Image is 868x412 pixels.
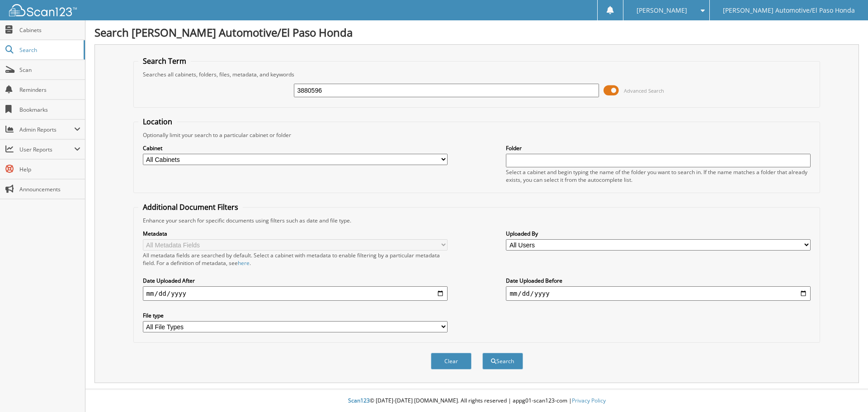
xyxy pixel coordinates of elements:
[138,117,177,127] legend: Location
[19,26,80,34] span: Cabinets
[506,230,811,237] label: Uploaded By
[143,277,448,284] label: Date Uploaded After
[19,126,74,133] span: Admin Reports
[506,277,811,284] label: Date Uploaded Before
[19,46,79,54] span: Search
[143,312,448,319] label: File type
[143,230,448,237] label: Metadata
[94,25,859,40] h1: Search [PERSON_NAME] Automotive/El Paso Honda
[143,286,448,301] input: start
[19,166,80,173] span: Help
[19,146,74,153] span: User Reports
[85,390,868,412] div: © [DATE]-[DATE] [DOMAIN_NAME]. All rights reserved | appg01-scan123-com |
[19,86,80,94] span: Reminders
[19,106,80,114] span: Bookmarks
[637,8,687,13] span: [PERSON_NAME]
[143,144,448,152] label: Cabinet
[823,369,868,412] iframe: Chat Widget
[624,87,664,94] span: Advanced Search
[19,66,80,74] span: Scan
[238,259,250,267] a: here
[138,202,243,212] legend: Additional Document Filters
[138,131,816,139] div: Optionally limit your search to a particular cabinet or folder
[506,168,811,184] div: Select a cabinet and begin typing the name of the folder you want to search in. If the name match...
[506,144,811,152] label: Folder
[431,353,472,369] button: Clear
[723,8,855,13] span: [PERSON_NAME] Automotive/El Paso Honda
[138,217,816,224] div: Enhance your search for specific documents using filters such as date and file type.
[572,397,606,404] a: Privacy Policy
[19,185,80,193] span: Announcements
[348,397,370,404] span: Scan123
[482,353,523,369] button: Search
[138,71,816,78] div: Searches all cabinets, folders, files, metadata, and keywords
[138,56,191,66] legend: Search Term
[506,286,811,301] input: end
[9,4,77,16] img: scan123-logo-white.svg
[143,251,448,267] div: All metadata fields are searched by default. Select a cabinet with metadata to enable filtering b...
